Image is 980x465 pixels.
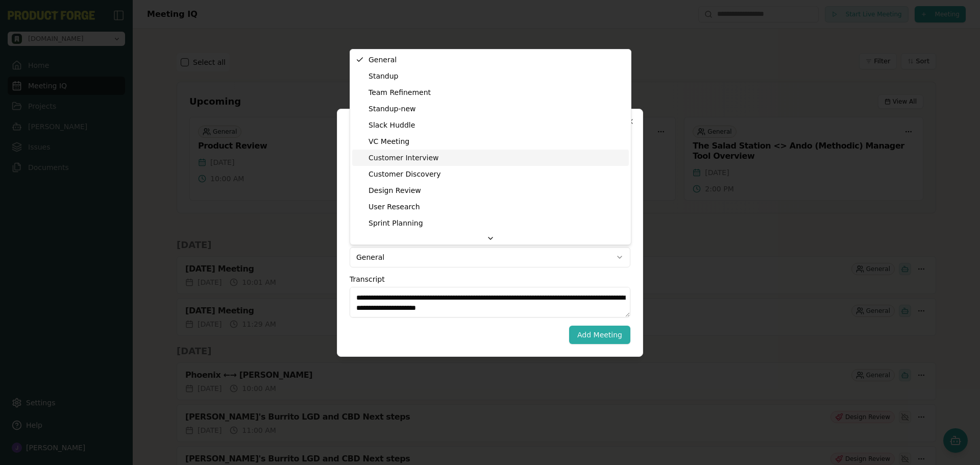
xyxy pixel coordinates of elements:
span: Design Review [369,185,421,195]
span: Slack Huddle [369,120,415,130]
span: Standup [369,71,398,81]
span: Team Refinement [369,87,431,97]
span: User Research [369,202,420,212]
span: Customer Discovery [369,169,441,179]
span: Standup-new [369,104,415,114]
span: Sprint Planning [369,218,423,228]
span: VC Meeting [369,136,409,146]
span: Customer Interview [369,153,439,163]
span: General [369,55,397,65]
